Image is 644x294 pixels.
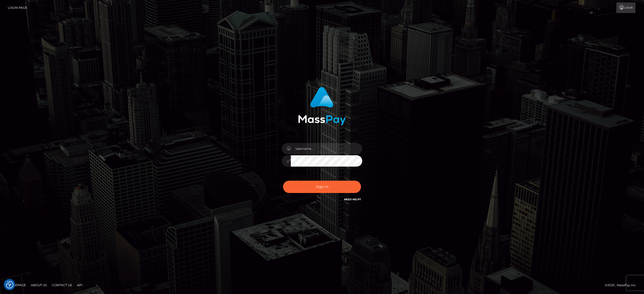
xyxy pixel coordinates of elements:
a: Login [616,3,635,13]
a: Homepage [6,281,28,289]
a: Need Help? [344,198,361,201]
button: Sign in [283,181,361,193]
a: Login Page [8,3,27,13]
input: Username... [291,143,362,154]
a: About Us [29,281,49,289]
img: Revisit consent button [6,281,13,288]
div: © 2025 , MassPay Inc. [605,282,640,288]
a: API [75,281,85,289]
a: Contact Us [50,281,74,289]
img: MassPay Login [298,87,346,125]
button: Consent Preferences [6,281,13,288]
